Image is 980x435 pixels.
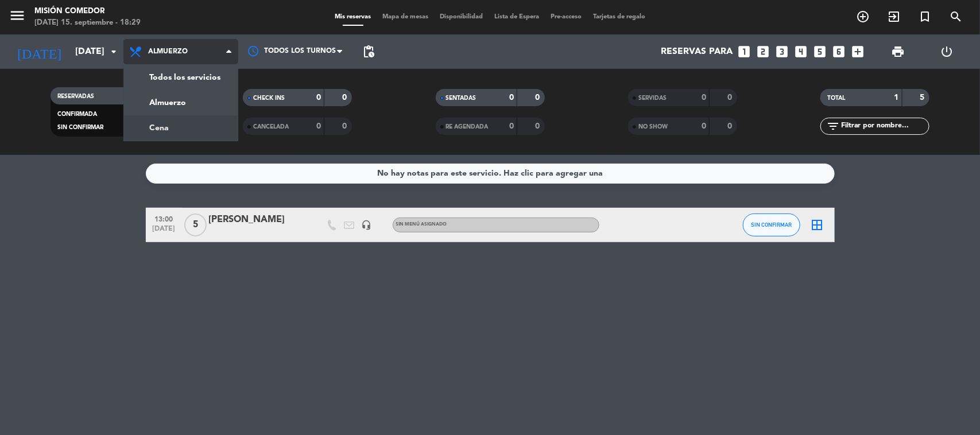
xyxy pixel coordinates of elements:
span: SIN CONFIRMAR [57,125,103,130]
span: RESERVADAS [57,94,94,99]
button: menu [9,7,26,28]
strong: 0 [727,122,734,130]
span: [DATE] [150,225,179,238]
i: [DATE] [9,39,69,64]
i: add_circle_outline [856,10,870,24]
span: 13:00 [150,212,179,225]
span: SENTADAS [446,95,477,101]
span: Pre-acceso [545,14,587,20]
strong: 0 [509,94,514,102]
i: arrow_drop_down [107,45,121,59]
strong: 0 [702,94,706,102]
strong: 0 [727,94,734,102]
div: [PERSON_NAME] [209,212,307,227]
span: RE AGENDADA [446,124,489,130]
i: looks_one [737,44,752,59]
strong: 0 [702,122,706,130]
span: Disponibilidad [434,14,489,20]
span: SERVIDAS [638,95,667,101]
span: CHECK INS [253,95,285,101]
span: Mapa de mesas [377,14,434,20]
strong: 0 [535,122,542,130]
div: Misión Comedor [34,6,141,17]
a: Cena [124,115,238,141]
i: looks_3 [775,44,790,59]
span: NO SHOW [638,124,668,130]
a: Almuerzo [124,90,238,115]
i: menu [9,7,26,24]
span: Reservas para [661,46,733,57]
i: looks_6 [832,44,847,59]
strong: 0 [343,94,350,102]
span: SIN CONFIRMAR [751,222,792,228]
input: Filtrar por nombre... [840,120,929,133]
span: Mis reservas [329,14,377,20]
i: exit_to_app [887,10,901,24]
span: print [891,45,905,59]
strong: 0 [343,122,350,130]
span: Lista de Espera [489,14,545,20]
span: Sin menú asignado [396,222,447,227]
strong: 1 [894,94,899,102]
i: add_box [851,44,866,59]
strong: 0 [535,94,542,102]
span: pending_actions [362,45,375,59]
strong: 5 [920,94,927,102]
a: Todos los servicios [124,65,238,90]
i: looks_4 [794,44,809,59]
div: [DATE] 15. septiembre - 18:29 [34,17,141,29]
button: SIN CONFIRMAR [743,213,800,236]
i: border_all [811,218,824,232]
i: power_settings_new [940,45,954,59]
i: looks_two [756,44,771,59]
i: headset_mic [362,220,372,230]
span: CONFIRMADA [57,111,97,117]
span: TOTAL [827,95,845,101]
i: filter_list [826,119,840,133]
div: LOG OUT [923,34,971,69]
i: search [949,10,963,24]
i: turned_in_not [918,10,932,24]
strong: 0 [509,122,514,130]
span: Almuerzo [148,48,188,56]
strong: 0 [316,122,321,130]
span: CANCELADA [253,124,289,130]
span: 5 [184,213,207,236]
strong: 0 [316,94,321,102]
div: No hay notas para este servicio. Haz clic para agregar una [377,167,603,180]
i: looks_5 [813,44,828,59]
span: Tarjetas de regalo [587,14,651,20]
